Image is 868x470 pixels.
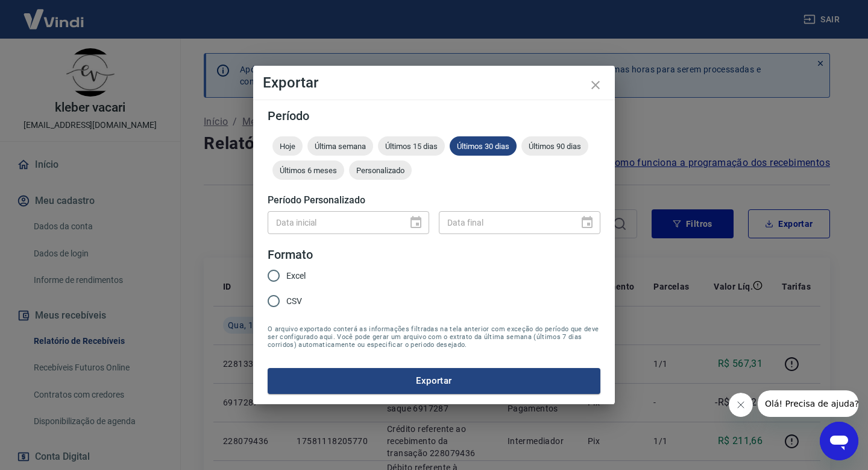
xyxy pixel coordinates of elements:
[286,270,306,282] span: Excel
[7,8,101,18] span: Olá! Precisa de ajuda?
[272,166,344,175] span: Últimos 6 meses
[268,325,600,349] span: O arquivo exportado conterá as informações filtradas na tela anterior com exceção do período que ...
[820,422,858,460] iframe: Botão para abrir a janela de mensagens
[272,136,303,156] div: Hoje
[268,110,600,122] h5: Período
[268,246,313,264] legend: Formato
[521,142,588,151] span: Últimos 90 dias
[268,368,600,393] button: Exportar
[521,136,588,156] div: Últimos 90 dias
[349,160,412,180] div: Personalizado
[450,142,517,151] span: Últimos 30 dias
[378,136,445,156] div: Últimos 15 dias
[272,142,303,151] span: Hoje
[268,194,600,206] h5: Período Personalizado
[450,136,517,156] div: Últimos 30 dias
[439,211,570,233] input: DD/MM/YYYY
[349,166,412,175] span: Personalizado
[758,390,858,417] iframe: Mensagem da empresa
[286,295,302,308] span: CSV
[581,71,610,100] button: close
[268,211,399,233] input: DD/MM/YYYY
[729,393,753,417] iframe: Fechar mensagem
[272,160,344,180] div: Últimos 6 meses
[307,142,373,151] span: Última semana
[378,142,445,151] span: Últimos 15 dias
[263,75,605,90] h4: Exportar
[307,136,373,156] div: Última semana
